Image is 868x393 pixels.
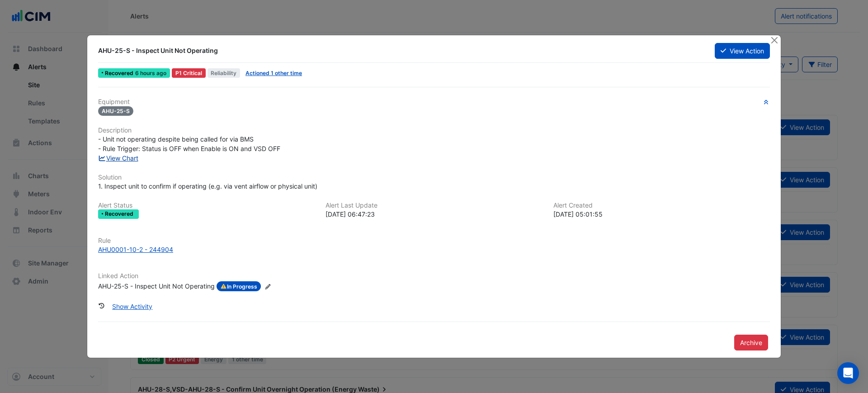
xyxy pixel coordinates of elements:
[98,106,133,116] span: AHU-25-S
[98,245,173,254] div: AHU0001-10-2 - 244904
[98,245,770,254] a: AHU0001-10-2 - 244904
[217,281,261,291] span: In Progress
[553,209,770,219] div: [DATE] 05:01:55
[208,68,241,78] span: Reliability
[98,202,315,209] h6: Alert Status
[98,154,138,162] a: View Chart
[98,135,280,152] span: - Unit not operating despite being called for via BMS - Rule Trigger: Status is OFF when Enable i...
[98,174,770,181] h6: Solution
[98,182,317,190] span: 1. Inspect unit to confirm if operating (e.g. via vent airflow or physical unit)
[98,281,215,291] div: AHU-25-S - Inspect Unit Not Operating
[264,283,271,290] fa-icon: Edit Linked Action
[325,209,542,219] div: [DATE] 06:47:23
[105,71,135,76] span: Recovered
[98,272,770,280] h6: Linked Action
[98,127,770,134] h6: Description
[715,43,770,59] button: View Action
[553,202,770,209] h6: Alert Created
[98,237,770,245] h6: Rule
[98,98,770,106] h6: Equipment
[734,335,768,350] button: Archive
[106,298,158,314] button: Show Activity
[105,211,135,217] span: Recovered
[769,35,779,45] button: Close
[245,70,302,76] a: Actioned 1 other time
[172,68,206,78] div: P1 Critical
[135,70,166,76] span: Mon 01-Sep-2025 06:47 AEST
[325,202,542,209] h6: Alert Last Update
[837,362,859,384] div: Open Intercom Messenger
[98,46,704,55] div: AHU-25-S - Inspect Unit Not Operating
